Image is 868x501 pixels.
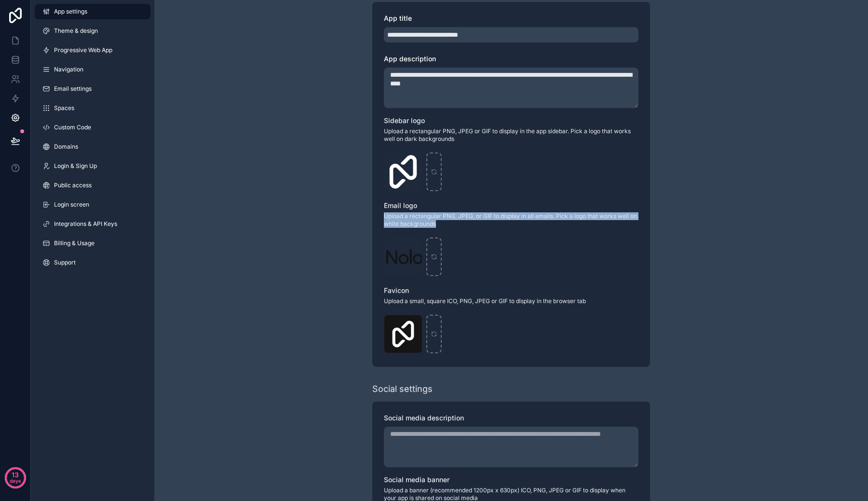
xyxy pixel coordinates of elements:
[54,162,97,170] span: Login & Sign Up
[384,475,449,484] span: Social media banner
[372,382,433,396] div: Social settings
[35,23,150,39] a: Theme & design
[35,197,150,212] a: Login screen
[54,104,74,112] span: Spaces
[384,286,409,294] span: Favicon
[384,201,417,209] span: Email logo
[384,116,425,125] span: Sidebar logo
[35,4,150,19] a: App settings
[54,201,89,209] span: Login screen
[384,127,638,143] span: Upload a rectangular PNG, JPEG or GIF to display in the app sidebar. Pick a logo that works well ...
[10,474,21,487] p: days
[35,81,150,97] a: Email settings
[35,62,150,77] a: Navigation
[12,470,19,480] p: 13
[54,8,87,15] span: App settings
[35,158,150,174] a: Login & Sign Up
[35,100,150,116] a: Spaces
[54,259,76,266] span: Support
[54,124,91,131] span: Custom Code
[384,14,412,22] span: App title
[35,216,150,232] a: Integrations & API Keys
[384,414,464,422] span: Social media description
[54,85,92,93] span: Email settings
[54,220,117,228] span: Integrations & API Keys
[35,139,150,154] a: Domains
[35,236,150,251] a: Billing & Usage
[384,297,638,305] span: Upload a small, square ICO, PNG, JPEG or GIF to display in the browser tab
[54,66,83,73] span: Navigation
[54,143,78,151] span: Domains
[35,255,150,270] a: Support
[35,120,150,135] a: Custom Code
[54,46,112,54] span: Progressive Web App
[35,178,150,193] a: Public access
[35,42,150,58] a: Progressive Web App
[384,212,638,228] span: Upload a rectangular PNG, JPEG, or GIF to display in all emails. Pick a logo that works well on w...
[54,181,92,189] span: Public access
[54,239,95,247] span: Billing & Usage
[384,55,436,63] span: App description
[54,27,98,35] span: Theme & design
